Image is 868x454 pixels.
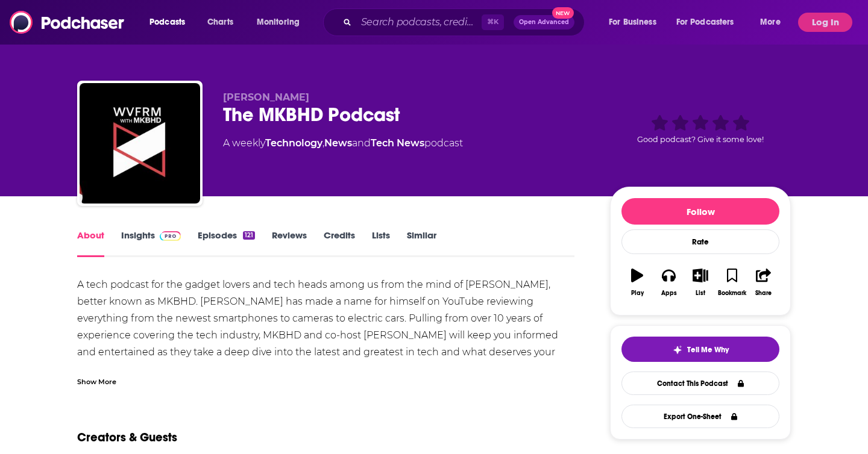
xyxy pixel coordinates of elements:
a: Contact This Podcast [621,372,779,395]
input: Search podcasts, credits, & more... [356,13,482,32]
button: open menu [752,13,796,32]
span: [PERSON_NAME] [223,92,309,103]
span: Open Advanced [519,19,569,25]
div: Good podcast? Give it some love! [610,92,791,166]
button: Play [621,261,653,304]
div: Play [631,290,644,297]
a: Episodes121 [198,229,255,257]
span: Charts [207,14,233,31]
span: Monitoring [257,14,300,31]
div: Bookmark [718,290,746,297]
button: Follow [621,198,779,225]
div: Share [755,290,772,297]
button: open menu [248,13,315,32]
button: List [685,261,716,304]
button: Bookmark [716,261,747,304]
span: , [322,137,324,149]
span: Tell Me Why [687,345,729,355]
a: InsightsPodchaser Pro [121,229,181,257]
a: About [77,229,104,257]
span: Podcasts [149,14,185,31]
span: For Business [609,14,656,31]
button: open menu [141,13,201,32]
div: List [696,290,705,297]
img: Podchaser - Follow, Share and Rate Podcasts [10,11,125,34]
img: The MKBHD Podcast [80,83,200,204]
button: Open AdvancedNew [514,15,574,30]
a: Credits [324,229,355,257]
button: Log In [798,13,852,32]
button: open menu [600,13,671,32]
button: open menu [668,13,752,32]
span: New [552,7,574,19]
a: Reviews [272,229,307,257]
button: Apps [653,261,684,304]
div: Apps [661,290,677,297]
span: ⌘ K [482,14,504,30]
span: Good podcast? Give it some love! [637,135,764,144]
button: Share [748,261,779,304]
span: and [352,137,371,149]
div: Search podcasts, credits, & more... [335,8,596,36]
img: Podchaser Pro [160,231,181,241]
div: Rate [621,229,779,254]
img: tell me why sparkle [673,345,682,355]
button: tell me why sparkleTell Me Why [621,337,779,362]
span: For Podcasters [676,14,734,31]
h2: Creators & Guests [77,430,177,445]
div: A weekly podcast [223,136,463,151]
span: More [760,14,781,31]
a: Lists [372,229,390,257]
a: Similar [407,229,436,257]
a: Charts [200,13,241,32]
a: Tech News [371,137,424,149]
a: Technology [265,137,322,149]
div: A tech podcast for the gadget lovers and tech heads among us from the mind of [PERSON_NAME], bett... [77,276,574,378]
div: 121 [243,231,255,240]
button: Export One-Sheet [621,405,779,428]
a: News [324,137,352,149]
